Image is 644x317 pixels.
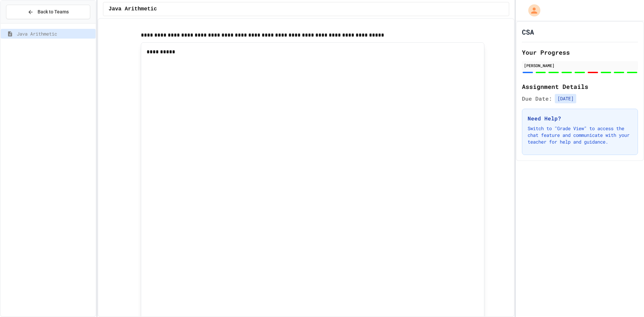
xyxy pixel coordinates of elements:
[522,95,552,103] span: Due Date:
[522,48,638,57] h2: Your Progress
[524,62,636,68] div: [PERSON_NAME]
[528,125,632,145] p: Switch to "Grade View" to access the chat feature and communicate with your teacher for help and ...
[588,261,637,289] iframe: chat widget
[6,5,90,19] button: Back to Teams
[38,8,69,15] span: Back to Teams
[528,114,632,122] h3: Need Help?
[555,94,576,103] span: [DATE]
[521,3,542,18] div: My Account
[522,27,534,37] h1: CSA
[17,30,93,37] span: Java Arithmetic
[522,82,638,91] h2: Assignment Details
[616,290,637,310] iframe: chat widget
[109,5,157,13] span: Java Arithmetic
